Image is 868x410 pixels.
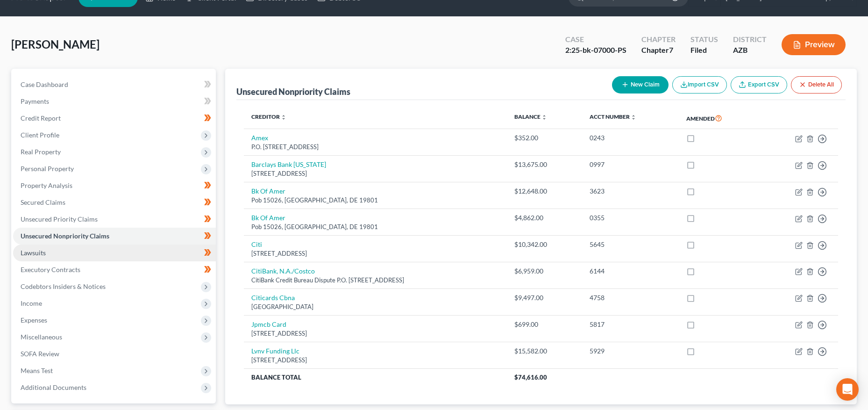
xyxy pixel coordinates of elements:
[13,194,216,211] a: Secured Claims
[514,113,547,120] a: Balance unfold_more
[565,45,626,56] div: 2:25-bk-07000-PS
[251,276,500,285] div: CitiBank Credit Bureau Dispute P.O. [STREET_ADDRESS]
[21,131,59,139] span: Client Profile
[21,249,46,257] span: Lawsuits
[251,347,299,355] a: Lvnv Funding Llc
[514,346,574,356] div: $15,582.00
[21,350,59,358] span: SOFA Review
[733,34,767,45] div: District
[13,228,216,245] a: Unsecured Nonpriority Claims
[21,215,98,223] span: Unsecured Priority Claims
[251,169,500,178] div: [STREET_ADDRESS]
[21,80,68,88] span: Case Dashboard
[21,266,80,273] span: Executory Contracts
[21,383,86,391] span: Additional Documents
[590,240,671,249] div: 5645
[11,37,100,51] span: [PERSON_NAME]
[251,196,500,205] div: Pob 15026, [GEOGRAPHIC_DATA], DE 19801
[251,160,326,168] a: Barclays Bank [US_STATE]
[590,160,671,169] div: 0997
[251,214,285,222] a: Bk Of Amer
[251,302,500,311] div: [GEOGRAPHIC_DATA]
[21,282,106,290] span: Codebtors Insiders & Notices
[251,134,268,142] a: Amex
[251,267,315,275] a: CitiBank, N.A./Costco
[13,110,216,127] a: Credit Report
[251,143,500,151] div: P.O. [STREET_ADDRESS]
[21,97,49,105] span: Payments
[514,213,574,223] div: $4,862.00
[251,294,295,302] a: Citicards Cbna
[21,232,109,240] span: Unsecured Nonpriority Claims
[565,34,626,45] div: Case
[251,187,285,195] a: Bk Of Amer
[791,76,842,94] button: Delete All
[21,148,61,156] span: Real Property
[679,108,759,129] th: Amended
[251,113,286,120] a: Creditor unfold_more
[514,320,574,329] div: $699.00
[690,45,718,56] div: Filed
[631,115,636,120] i: unfold_more
[514,133,574,143] div: $352.00
[690,34,718,45] div: Status
[21,299,42,307] span: Income
[21,316,47,324] span: Expenses
[21,114,61,122] span: Credit Report
[590,266,671,276] div: 6144
[251,356,500,365] div: [STREET_ADDRESS]
[281,115,286,120] i: unfold_more
[590,113,636,120] a: Acct Number unfold_more
[21,333,62,341] span: Miscellaneous
[21,181,72,189] span: Property Analysis
[514,266,574,276] div: $6,959.00
[514,187,574,196] div: $12,648.00
[13,211,216,228] a: Unsecured Priority Claims
[612,76,669,94] button: New Claim
[641,34,676,45] div: Chapter
[13,76,216,93] a: Case Dashboard
[641,45,676,56] div: Chapter
[236,86,350,97] div: Unsecured Nonpriority Claims
[21,367,53,374] span: Means Test
[514,374,547,381] span: $74,616.00
[251,240,262,248] a: Citi
[590,187,671,196] div: 3623
[21,198,65,206] span: Secured Claims
[731,76,787,94] a: Export CSV
[590,346,671,356] div: 5929
[836,378,859,401] div: Open Intercom Messenger
[590,213,671,223] div: 0355
[514,293,574,302] div: $9,497.00
[13,177,216,194] a: Property Analysis
[13,93,216,110] a: Payments
[514,160,574,169] div: $13,675.00
[13,345,216,362] a: SOFA Review
[590,293,671,302] div: 4758
[514,240,574,249] div: $10,342.00
[251,329,500,338] div: [STREET_ADDRESS]
[590,133,671,143] div: 0243
[21,165,74,173] span: Personal Property
[13,245,216,261] a: Lawsuits
[541,115,547,120] i: unfold_more
[251,223,500,231] div: Pob 15026, [GEOGRAPHIC_DATA], DE 19801
[782,34,846,55] button: Preview
[590,320,671,329] div: 5817
[251,320,286,328] a: Jpmcb Card
[733,45,767,56] div: AZB
[672,76,727,94] button: Import CSV
[251,249,500,258] div: [STREET_ADDRESS]
[13,261,216,278] a: Executory Contracts
[669,45,673,54] span: 7
[244,369,507,386] th: Balance Total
